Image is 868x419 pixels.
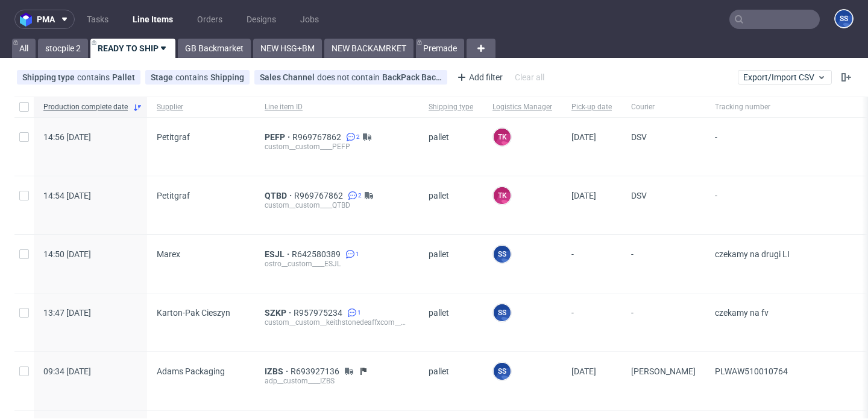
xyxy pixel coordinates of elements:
[43,132,91,142] span: 14:56 [DATE]
[345,191,362,200] a: 2
[265,366,291,376] a: IZBS
[356,249,359,259] span: 1
[175,72,210,82] span: contains
[631,191,696,220] span: DSV
[738,70,832,85] button: Export/Import CSV
[157,132,190,142] span: Petitgraf
[382,72,442,82] div: BackPack Back Market
[294,191,345,200] a: R969767862
[571,249,612,278] span: -
[43,308,91,318] span: 13:47 [DATE]
[43,366,91,376] span: 09:34 [DATE]
[265,308,294,318] a: SZKP
[358,191,362,200] span: 2
[429,102,473,112] span: Shipping type
[429,191,473,220] span: pallet
[416,39,464,58] a: Premade
[265,132,292,142] a: PEFP
[494,246,511,263] figcaption: SS
[429,308,473,337] span: pallet
[429,132,473,161] span: pallet
[20,13,37,27] img: logo
[494,187,511,204] figcaption: TK
[178,39,251,58] a: GB Backmarket
[151,72,175,82] span: Stage
[631,366,696,395] span: [PERSON_NAME]
[265,191,294,200] a: QTBD
[265,102,409,112] span: Line item ID
[43,102,128,112] span: Production complete date
[571,366,596,376] span: [DATE]
[452,68,505,87] div: Add filter
[239,10,283,29] a: Designs
[265,318,409,327] div: custom__custom__keithstonedeaffxcom__SZKP
[265,200,409,210] div: custom__custom____QTBD
[265,259,409,269] div: ostro__custom____ESJL
[157,102,245,112] span: Supplier
[571,132,596,142] span: [DATE]
[157,366,225,376] span: Adams Packaging
[210,72,244,82] div: Shipping
[80,10,116,29] a: Tasks
[157,308,230,318] span: Karton-Pak Cieszyn
[715,308,769,318] span: czekamy na fv
[260,72,317,82] span: Sales Channel
[344,132,360,142] a: 2
[356,132,360,142] span: 2
[43,191,91,200] span: 14:54 [DATE]
[429,366,473,395] span: pallet
[571,308,612,337] span: -
[157,249,180,259] span: Marex
[43,249,91,259] span: 14:50 [DATE]
[12,39,36,58] a: All
[571,102,612,112] span: Pick-up date
[494,363,511,380] figcaption: SS
[631,132,696,161] span: DSV
[77,72,112,82] span: contains
[631,308,696,337] span: -
[715,249,790,259] span: czekamy na drugi LI
[324,39,414,58] a: NEW BACKAMRKET
[22,72,77,82] span: Shipping type
[317,72,382,82] span: does not contain
[743,72,826,82] span: Export/Import CSV
[265,249,292,259] a: ESJL
[190,10,230,29] a: Orders
[494,304,511,321] figcaption: SS
[631,249,696,278] span: -
[125,10,180,29] a: Line Items
[90,39,175,58] a: READY TO SHIP
[292,249,343,259] a: R642580389
[835,10,852,27] figcaption: SS
[631,102,696,112] span: Courier
[157,191,190,200] span: Petitgraf
[512,69,547,86] div: Clear all
[292,132,344,142] a: R969767862
[715,366,788,376] span: PLWAW510010764
[294,308,345,318] a: R957975234
[345,308,361,318] a: 1
[293,10,326,29] a: Jobs
[265,142,409,152] div: custom__custom____PEFP
[343,249,359,259] a: 1
[37,15,55,24] span: pma
[429,249,473,278] span: pallet
[38,39,88,58] a: stocpile 2
[265,376,409,386] div: adp__custom____IZBS
[571,191,596,200] span: [DATE]
[492,102,552,112] span: Logistics Manager
[291,366,342,376] a: R693927136
[14,10,75,29] button: pma
[494,129,511,146] figcaption: TK
[357,308,361,318] span: 1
